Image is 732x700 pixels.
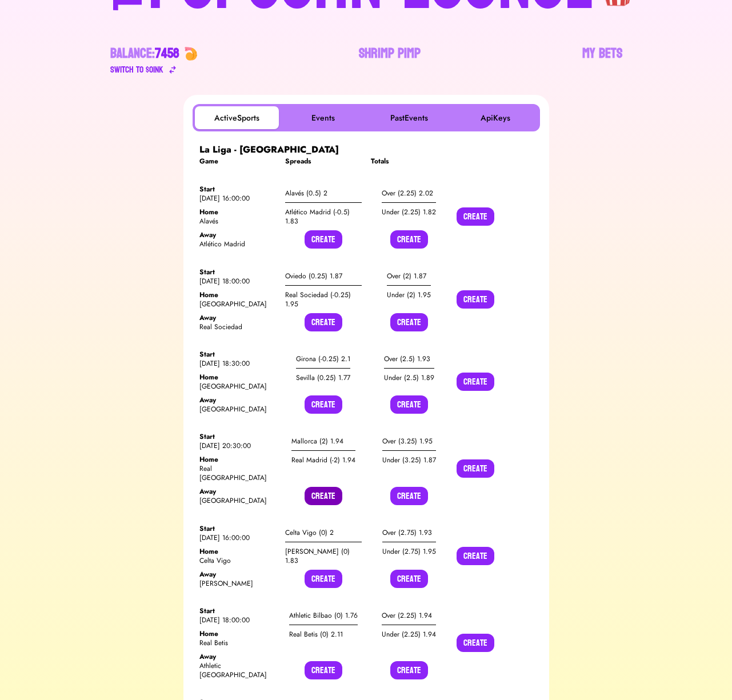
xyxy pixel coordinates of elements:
div: Home [199,455,276,464]
div: Real Madrid (-2) 1.94 [291,451,355,469]
div: Alavés [199,217,276,226]
button: Events [281,106,365,129]
button: Create [457,207,494,226]
div: Game [199,157,276,166]
a: My Bets [582,45,622,77]
div: Spreads [285,157,362,166]
div: Totals [371,157,447,166]
div: Start [199,350,276,359]
div: Over (2) 1.87 [387,267,431,286]
div: Start [199,524,276,533]
div: Real Betis (0) 2.11 [289,625,358,643]
div: Home [199,629,276,638]
span: 7458 [155,41,179,66]
button: ActiveSports [195,106,279,129]
div: Over (2.5) 1.93 [384,350,434,369]
div: Atlético Madrid (-0.5) 1.83 [285,203,362,230]
div: Away [199,395,276,405]
div: Away [199,570,276,579]
div: Athletic Bilbao (0) 1.76 [289,606,358,625]
button: Create [390,313,428,331]
div: Under (2.5) 1.89 [384,369,434,387]
div: Oviedo (0.25) 1.87 [285,267,362,286]
button: Create [390,230,428,249]
div: Home [199,373,276,382]
div: Under (2.75) 1.95 [382,542,436,561]
button: Create [390,570,428,588]
div: Balance: [110,45,179,63]
div: Home [199,547,276,556]
button: Create [457,634,494,652]
div: [PERSON_NAME] (0) 1.83 [285,542,362,570]
div: Under (2.25) 1.82 [382,203,436,221]
div: Real Sociedad [199,322,276,331]
button: PastEvents [367,106,451,129]
div: Start [199,267,276,277]
div: Start [199,185,276,194]
div: [GEOGRAPHIC_DATA] [199,299,276,309]
div: Start [199,432,276,441]
div: Over (2.25) 1.94 [382,606,436,625]
button: Create [457,290,494,309]
button: Create [457,547,494,565]
div: [GEOGRAPHIC_DATA] [199,405,276,414]
div: Girona (-0.25) 2.1 [296,350,350,369]
div: [DATE] 16:00:00 [199,194,276,203]
button: Create [390,487,428,505]
div: Switch to $ OINK [110,63,163,77]
div: Atlético Madrid [199,239,276,249]
a: Shrimp Pimp [359,45,421,77]
button: Create [305,487,342,505]
button: Create [390,661,428,679]
div: Under (2) 1.95 [387,286,431,304]
div: Away [199,313,276,322]
div: Start [199,606,276,615]
div: Sevilla (0.25) 1.77 [296,369,350,387]
button: Create [457,459,494,478]
div: [GEOGRAPHIC_DATA] [199,382,276,391]
img: 🍤 [184,47,198,61]
div: Over (2.25) 2.02 [382,184,436,203]
div: Away [199,487,276,496]
div: Mallorca (2) 1.94 [291,432,355,451]
div: Home [199,290,276,299]
button: Create [305,661,342,679]
div: Athletic [GEOGRAPHIC_DATA] [199,661,276,679]
button: Create [305,570,342,588]
div: [DATE] 20:30:00 [199,441,276,450]
div: Under (2.25) 1.94 [382,625,436,643]
div: Over (2.75) 1.93 [382,523,436,542]
div: Real Betis [199,638,276,647]
div: [DATE] 16:00:00 [199,533,276,542]
div: Under (3.25) 1.87 [382,451,436,469]
div: Alavés (0.5) 2 [285,184,362,203]
div: [DATE] 18:00:00 [199,615,276,625]
div: Away [199,652,276,661]
button: Create [305,395,342,414]
div: [DATE] 18:00:00 [199,277,276,286]
div: La Liga - [GEOGRAPHIC_DATA] [199,143,533,157]
div: Celta Vigo [199,556,276,565]
div: Real Sociedad (-0.25) 1.95 [285,286,362,313]
div: [GEOGRAPHIC_DATA] [199,496,276,505]
button: Create [305,313,342,331]
div: Away [199,230,276,239]
button: ApiKeys [454,106,538,129]
div: Home [199,207,276,217]
button: Create [390,395,428,414]
button: Create [305,230,342,249]
div: [DATE] 18:30:00 [199,359,276,368]
div: [PERSON_NAME] [199,579,276,588]
div: Over (3.25) 1.95 [382,432,436,451]
button: Create [457,373,494,391]
div: Real [GEOGRAPHIC_DATA] [199,464,276,482]
div: Celta Vigo (0) 2 [285,523,362,542]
